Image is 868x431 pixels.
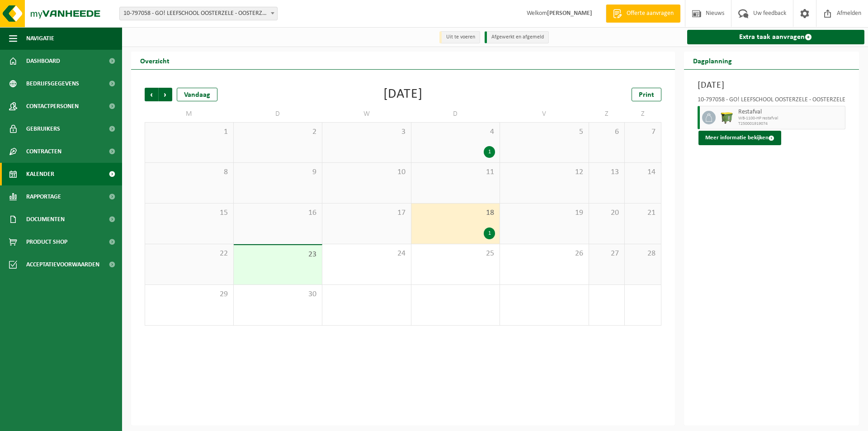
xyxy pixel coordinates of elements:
span: 13 [594,167,620,177]
span: 1 [150,127,229,137]
span: 2 [238,127,318,137]
span: 10-797058 - GO! LEEFSCHOOL OOSTERZELE - OOSTERZELE [120,7,277,20]
td: W [322,106,411,122]
h2: Dagplanning [684,52,741,69]
span: 15 [150,208,229,218]
span: Contactpersonen [26,95,79,118]
img: WB-1100-HPE-GN-50 [720,111,734,124]
span: 26 [505,249,584,259]
span: Offerte aanvragen [624,9,676,18]
span: 29 [150,289,229,299]
span: Navigatie [26,27,54,50]
span: 12 [505,167,584,177]
span: T250001919074 [738,121,843,127]
span: 22 [150,249,229,259]
div: 10-797058 - GO! LEEFSCHOOL OOSTERZELE - OOSTERZELE [698,97,846,106]
span: 4 [416,127,495,137]
span: 5 [505,127,584,137]
h3: [DATE] [698,79,846,92]
td: M [145,106,234,122]
span: 17 [327,208,406,218]
span: Restafval [738,109,843,116]
span: 3 [327,127,406,137]
li: Uit te voeren [439,31,480,43]
span: 10 [327,167,406,177]
span: Dashboard [26,50,60,72]
a: Offerte aanvragen [606,5,680,23]
span: Vorige [145,88,158,101]
span: 16 [238,208,318,218]
span: 30 [238,289,318,299]
div: Vandaag [177,88,217,101]
div: [DATE] [383,88,423,101]
span: 21 [629,208,656,218]
span: 24 [327,249,406,259]
td: Z [625,106,661,122]
span: Documenten [26,208,65,231]
span: 28 [629,249,656,259]
div: 1 [484,146,495,158]
span: Print [639,91,654,99]
a: Extra taak aanvragen [687,30,865,44]
a: Print [632,88,661,101]
span: 9 [238,167,318,177]
div: 1 [484,227,495,239]
td: Z [589,106,625,122]
td: D [234,106,323,122]
span: 11 [416,167,495,177]
span: 27 [594,249,620,259]
span: Contracten [26,140,61,163]
span: Product Shop [26,231,67,253]
span: 18 [416,208,495,218]
span: Rapportage [26,185,61,208]
span: 25 [416,249,495,259]
li: Afgewerkt en afgemeld [485,31,549,43]
span: 14 [629,167,656,177]
span: 19 [505,208,584,218]
span: Gebruikers [26,118,60,140]
h2: Overzicht [131,52,179,69]
span: Volgende [159,88,172,101]
span: Acceptatievoorwaarden [26,253,99,276]
span: 20 [594,208,620,218]
td: V [500,106,589,122]
td: D [411,106,500,122]
strong: [PERSON_NAME] [547,10,592,17]
span: 6 [594,127,620,137]
span: 10-797058 - GO! LEEFSCHOOL OOSTERZELE - OOSTERZELE [119,7,278,20]
span: 7 [629,127,656,137]
span: 8 [150,167,229,177]
button: Meer informatie bekijken [698,131,781,145]
span: Bedrijfsgegevens [26,72,79,95]
span: Kalender [26,163,54,185]
span: WB-1100-HP restafval [738,116,843,121]
span: 23 [238,250,318,260]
